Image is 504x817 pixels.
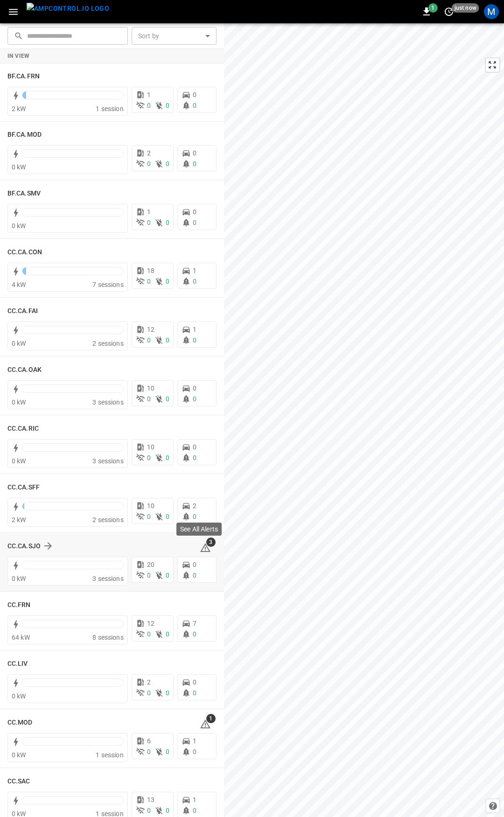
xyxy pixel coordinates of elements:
span: 0 [166,513,169,520]
span: 0 [193,630,196,638]
span: 0 [147,219,151,226]
h6: CC.CA.SFF [7,482,40,493]
span: 0 [166,572,169,579]
span: 0 [193,219,196,226]
img: ampcontrol.io logo [27,3,109,14]
span: 0 [147,807,151,814]
span: 0 [166,278,169,285]
span: 0 [166,454,169,461]
h6: CC.CA.FAI [7,306,38,316]
span: 3 sessions [92,575,124,582]
span: 0 [193,454,196,461]
span: 0 [147,513,151,520]
span: 0 kW [12,575,26,582]
h6: CC.SAC [7,776,30,787]
span: 0 [166,395,169,403]
span: 0 [193,561,196,568]
span: 0 kW [12,163,26,171]
span: 1 [147,91,151,98]
span: 0 [166,748,169,755]
span: 0 [147,395,151,403]
span: 8 sessions [92,634,124,641]
span: 7 [193,620,196,627]
span: 0 kW [12,222,26,230]
span: 0 [193,513,196,520]
span: 0 [193,678,196,686]
canvas: Map [224,23,504,817]
span: 18 [147,267,154,274]
h6: CC.MOD [7,718,33,728]
span: 0 [147,630,151,638]
button: set refresh interval [441,4,456,19]
h6: CC.CA.RIC [7,424,39,434]
span: 3 [206,538,216,547]
span: 0 [147,689,151,697]
span: 1 [193,737,196,745]
span: 0 [193,689,196,697]
span: 0 kW [12,692,26,700]
span: 10 [147,443,154,451]
h6: BF.CA.SMV [7,189,41,199]
span: 0 kW [12,398,26,406]
span: 4 kW [12,281,26,288]
h6: CC.CA.OAK [7,365,42,375]
span: 2 [193,502,196,510]
span: 12 [147,620,154,627]
span: 2 [147,149,151,157]
span: 0 [193,208,196,216]
span: 0 [147,748,151,755]
h6: BF.CA.FRN [7,71,40,82]
span: 3 sessions [92,457,124,465]
span: 1 [147,208,151,216]
span: 0 [193,384,196,392]
span: 0 [193,572,196,579]
span: 10 [147,384,154,392]
span: 0 [147,102,151,109]
h6: CC.FRN [7,600,31,610]
span: 64 kW [12,634,30,641]
span: 0 [193,336,196,344]
span: 1 [206,714,216,723]
strong: In View [7,53,30,59]
span: 0 [147,278,151,285]
span: 0 [166,219,169,226]
span: 12 [147,326,154,333]
span: 1 session [96,105,123,112]
span: 1 session [96,751,123,759]
span: 0 [193,748,196,755]
span: 0 [166,102,169,109]
span: 6 [147,737,151,745]
h6: CC.CA.CON [7,247,42,258]
span: 2 sessions [92,516,124,524]
span: 0 [166,336,169,344]
span: 0 [166,689,169,697]
span: 0 kW [12,457,26,465]
span: 1 [193,267,196,274]
span: 0 [193,102,196,109]
div: profile-icon [484,4,499,19]
span: 2 kW [12,516,26,524]
span: 0 [147,572,151,579]
h6: BF.CA.MOD [7,130,42,140]
span: 1 [428,3,438,13]
span: 20 [147,561,154,568]
span: 1 [193,796,196,803]
span: 10 [147,502,154,510]
span: 0 [147,336,151,344]
span: 0 [166,160,169,168]
span: 0 [193,807,196,814]
span: 0 [193,278,196,285]
span: 0 [166,807,169,814]
span: 2 kW [12,105,26,112]
span: 0 [147,160,151,168]
span: 7 sessions [92,281,124,288]
span: 0 kW [12,340,26,347]
span: 0 [193,91,196,98]
span: 0 [166,630,169,638]
span: just now [452,3,479,13]
span: 13 [147,796,154,803]
span: 0 [193,160,196,168]
span: 0 kW [12,751,26,759]
p: See All Alerts [180,524,218,534]
span: 3 sessions [92,398,124,406]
